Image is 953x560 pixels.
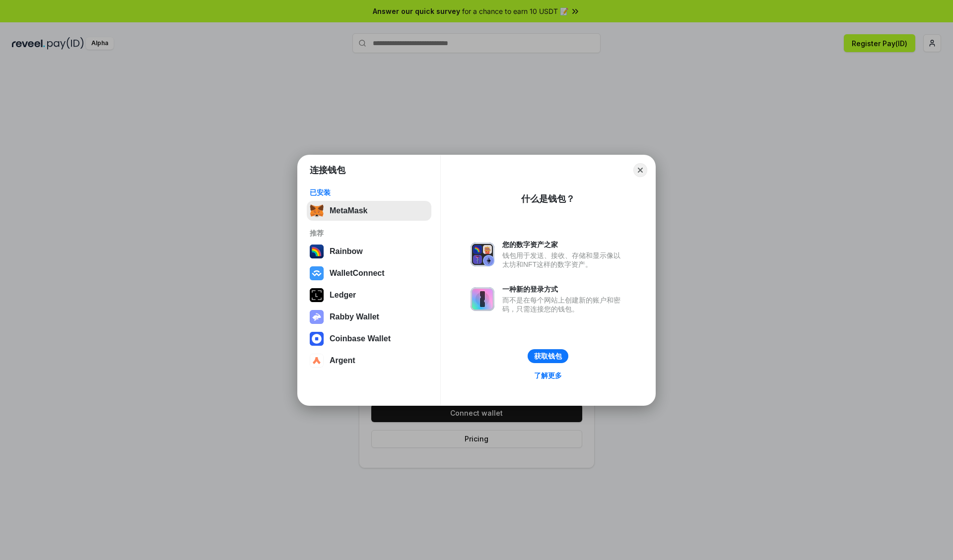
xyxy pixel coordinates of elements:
[330,269,385,278] div: WalletConnect
[307,201,431,221] button: MetaMask
[307,285,431,305] button: Ledger
[471,243,494,266] img: svg+xml,%3Csvg%20xmlns%3D%22http%3A%2F%2Fwww.w3.org%2F2000%2Fsvg%22%20fill%3D%22none%22%20viewBox...
[310,188,428,197] div: 已安装
[307,351,431,371] button: Argent
[502,285,625,294] div: 一种新的登录方式
[307,307,431,327] button: Rabby Wallet
[307,263,431,283] button: WalletConnect
[528,349,568,363] button: 获取钱包
[502,240,625,249] div: 您的数字资产之家
[330,291,356,300] div: Ledger
[310,332,324,346] img: svg+xml,%3Csvg%20width%3D%2228%22%20height%3D%2228%22%20viewBox%3D%220%200%2028%2028%22%20fill%3D...
[310,245,324,258] img: svg+xml,%3Csvg%20width%3D%22120%22%20height%3D%22120%22%20viewBox%3D%220%200%20120%20120%22%20fil...
[330,206,367,215] div: MetaMask
[310,266,324,280] img: svg+xml,%3Csvg%20width%3D%2228%22%20height%3D%2228%22%20viewBox%3D%220%200%2028%2028%22%20fill%3D...
[330,356,355,365] div: Argent
[502,251,625,269] div: 钱包用于发送、接收、存储和显示像以太坊和NFT这样的数字资产。
[310,354,324,368] img: svg+xml,%3Csvg%20width%3D%2228%22%20height%3D%2228%22%20viewBox%3D%220%200%2028%2028%22%20fill%3D...
[310,288,324,302] img: svg+xml,%3Csvg%20xmlns%3D%22http%3A%2F%2Fwww.w3.org%2F2000%2Fsvg%22%20width%3D%2228%22%20height%3...
[310,310,324,324] img: svg+xml,%3Csvg%20xmlns%3D%22http%3A%2F%2Fwww.w3.org%2F2000%2Fsvg%22%20fill%3D%22none%22%20viewBox...
[534,371,562,380] div: 了解更多
[534,352,562,361] div: 获取钱包
[528,369,568,382] a: 了解更多
[330,312,379,321] div: Rabby Wallet
[310,229,428,238] div: 推荐
[330,334,391,343] div: Coinbase Wallet
[330,247,363,256] div: Rainbow
[310,164,345,176] h1: 连接钱包
[633,163,647,177] button: Close
[502,296,625,313] div: 而不是在每个网站上创建新的账户和密码，只需连接您的钱包。
[310,204,324,218] img: svg+xml,%3Csvg%20fill%3D%22none%22%20height%3D%2233%22%20viewBox%3D%220%200%2035%2033%22%20width%...
[521,193,575,205] div: 什么是钱包？
[307,329,431,349] button: Coinbase Wallet
[307,242,431,261] button: Rainbow
[471,287,494,311] img: svg+xml,%3Csvg%20xmlns%3D%22http%3A%2F%2Fwww.w3.org%2F2000%2Fsvg%22%20fill%3D%22none%22%20viewBox...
